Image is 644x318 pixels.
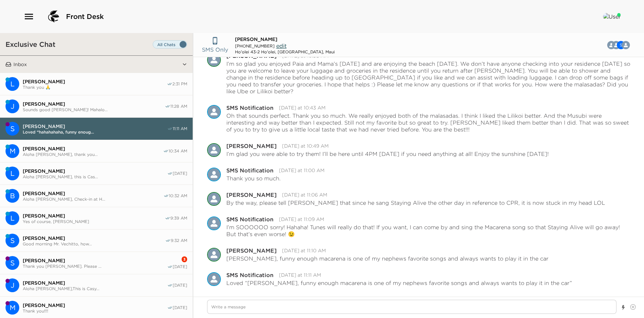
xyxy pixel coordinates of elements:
[66,12,104,21] span: Front Desk
[207,168,221,181] div: SMS Notification
[226,279,572,286] p: Loved “[PERSON_NAME], funny enough macarena is one of my nephews favorite songs and always wants ...
[279,272,321,278] time: 2025-10-02T21:11:23.949Z
[207,105,221,119] div: SMS Notification
[235,36,277,42] span: [PERSON_NAME]
[282,143,329,149] time: 2025-10-02T20:49:31.221Z
[226,175,281,182] p: Thank you so much.
[207,248,221,262] img: M
[226,112,630,133] p: Oh that sounds perfect. Thank you so much. We really enjoyed both of the malasadas. I think I lik...
[276,42,287,49] span: edit
[6,189,19,203] div: Brian Longo
[207,300,616,314] textarea: Write a message
[173,126,187,131] span: 11:11 AM
[23,219,165,224] span: Yes of course, [PERSON_NAME]
[23,174,167,179] span: Aloha [PERSON_NAME], this is Cas...
[23,85,167,90] span: Thank you 🙏
[23,257,167,264] span: [PERSON_NAME]
[226,53,277,59] div: [PERSON_NAME]
[23,146,163,152] span: [PERSON_NAME]
[23,280,167,286] span: [PERSON_NAME]
[207,272,221,286] div: SMS Notification
[207,272,221,286] img: S
[23,101,165,107] span: [PERSON_NAME]
[207,168,221,181] img: S
[226,272,273,278] div: SMS Notification
[226,150,549,157] p: I’m glad you were able to try them! I’ll be here until 4PM [DATE] if you need anything at all! En...
[6,211,19,225] div: Linda Zaruka
[23,190,163,197] span: [PERSON_NAME]
[235,43,275,49] span: [PHONE_NUMBER]
[23,302,167,308] span: [PERSON_NAME]
[603,13,621,20] img: User
[207,192,221,206] img: M
[11,56,182,73] button: Inbox
[207,143,221,157] img: M
[13,61,27,67] p: Inbox
[279,216,324,222] time: 2025-10-02T21:09:44.109Z
[6,278,19,292] div: Julie Higgins
[23,286,167,291] span: Aloha [PERSON_NAME],This is Casy...
[226,216,273,222] div: SMS Notification
[226,143,277,149] div: [PERSON_NAME]
[226,224,630,237] p: I’m SOOOOOO sorry! Hahaha! Tunes will really do that! If you want, I can come by and sing the Mac...
[6,278,19,292] div: J
[23,152,163,157] span: Aloha [PERSON_NAME], thank you...
[6,189,19,203] div: B
[622,41,630,49] img: M
[6,122,19,136] div: Susan Henry
[6,301,19,315] div: Melissa Glennon
[23,264,167,269] span: Thank you [PERSON_NAME]. Please ...
[279,167,324,173] time: 2025-10-02T21:00:50.953Z
[23,197,163,202] span: Aloha [PERSON_NAME], Check-in at H...
[173,283,187,288] span: [DATE]
[182,256,187,262] div: 3
[173,171,187,176] span: [DATE]
[622,41,630,49] div: Melissa Glennon
[226,199,605,206] p: By the way, please tell [PERSON_NAME] that since he sang Staying Alive the other day in reference...
[6,99,19,113] div: John Zaruka
[603,38,635,52] button: MSCB
[282,247,326,254] time: 2025-10-02T21:10:51.595Z
[6,167,19,180] div: Lindsey Readel
[172,81,187,87] span: 2:31 PM
[6,40,55,49] h3: Exclusive Chat
[170,104,187,109] span: 11:28 AM
[23,78,167,85] span: [PERSON_NAME]
[23,168,167,174] span: [PERSON_NAME]
[621,301,626,314] button: Show templates
[207,143,221,157] div: Melissa Glennon
[202,45,228,54] p: SMS Only
[6,144,19,158] div: M
[171,238,187,243] span: 9:32 AM
[207,105,221,119] img: S
[6,234,19,247] div: Stephen Vecchitto
[6,122,19,136] div: S
[6,144,19,158] div: Mark Koloseike
[169,193,187,199] span: 10:32 AM
[23,123,167,129] span: [PERSON_NAME]
[23,235,165,241] span: [PERSON_NAME]
[279,105,325,111] time: 2025-10-02T20:43:37.165Z
[153,40,187,49] label: Set all destinations
[173,264,187,269] span: [DATE]
[282,192,327,198] time: 2025-10-02T21:06:09.568Z
[235,49,335,54] div: Ho'olei 43-2 Ho'olei, [GEOGRAPHIC_DATA], Maui
[6,99,19,113] div: J
[226,168,273,173] div: SMS Notification
[170,215,187,221] span: 9:39 AM
[6,256,19,270] div: Steve Safigan
[226,105,273,110] div: SMS Notification
[226,60,630,95] p: I’m so glad you enjoyed Paia and Mama’s [DATE] and are enjoying the beach [DATE]. We don’t have a...
[45,8,62,25] img: logo
[23,308,167,314] span: Thank you!!!!
[6,77,19,91] div: Lindsey Rosenlund
[6,301,19,315] div: M
[207,216,221,230] img: S
[207,216,221,230] div: SMS Notification
[23,213,165,219] span: [PERSON_NAME]
[6,234,19,247] div: S
[207,53,221,67] img: M
[6,77,19,91] div: L
[6,211,19,225] div: L
[23,129,167,135] span: Loved “hahahahaha, funny enoug...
